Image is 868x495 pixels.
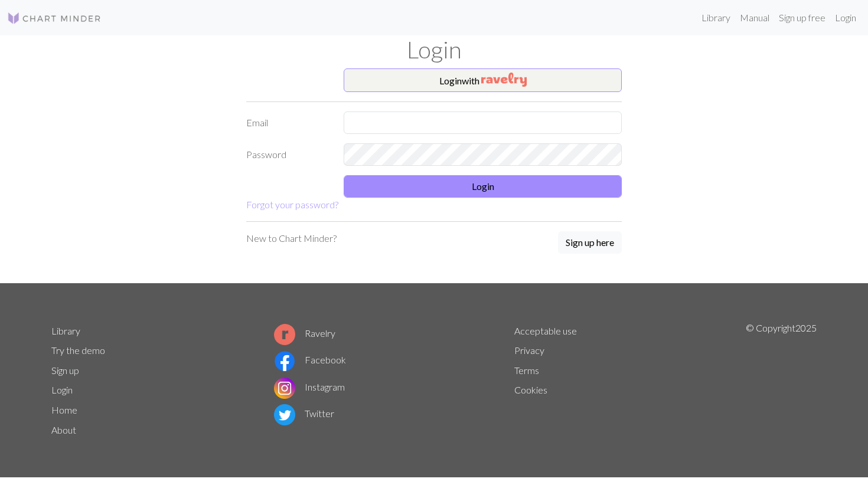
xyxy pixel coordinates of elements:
[344,68,622,92] button: Loginwith
[274,354,346,365] a: Facebook
[246,199,338,210] a: Forgot your password?
[481,73,527,87] img: Ravelry
[514,345,544,356] a: Privacy
[746,321,817,440] p: © Copyright 2025
[51,325,80,336] a: Library
[246,231,337,245] p: New to Chart Minder?
[697,6,735,29] a: Library
[274,327,335,339] a: Ravelry
[44,35,824,64] h1: Login
[344,175,622,198] button: Login
[239,112,337,134] label: Email
[558,231,622,254] button: Sign up here
[51,424,76,435] a: About
[830,6,861,29] a: Login
[239,143,337,166] label: Password
[274,350,295,372] img: Facebook logo
[274,381,345,392] a: Instagram
[774,6,830,29] a: Sign up free
[274,408,334,419] a: Twitter
[51,345,105,356] a: Try the demo
[514,325,577,336] a: Acceptable use
[51,384,73,395] a: Login
[274,404,295,425] img: Twitter logo
[51,404,77,415] a: Home
[558,231,622,255] a: Sign up here
[274,324,295,345] img: Ravelry logo
[7,11,102,25] img: Logo
[514,365,539,376] a: Terms
[735,6,774,29] a: Manual
[51,365,79,376] a: Sign up
[274,378,295,399] img: Instagram logo
[514,384,547,395] a: Cookies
